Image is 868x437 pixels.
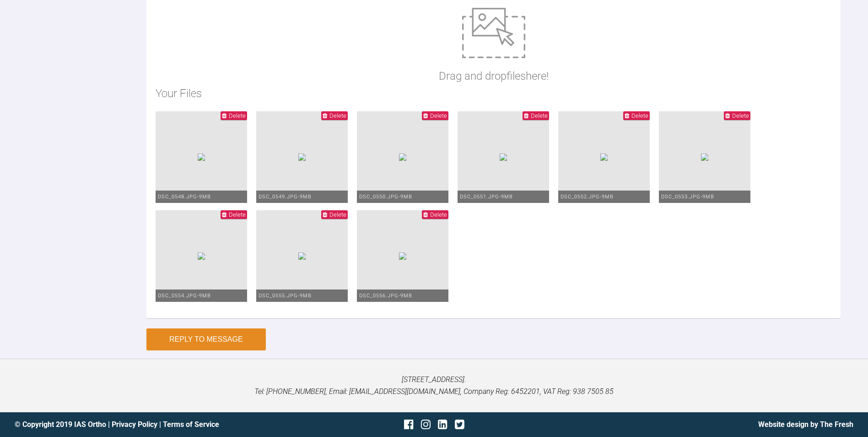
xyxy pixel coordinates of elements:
img: f1d76f15-5390-40cb-809a-9fc5b5612c34 [600,153,608,161]
img: 9080e62f-d1ef-4036-b0fa-6a0c51bf22f9 [298,252,306,260]
p: [STREET_ADDRESS]. Tel: [PHONE_NUMBER], Email: [EMAIL_ADDRESS][DOMAIN_NAME], Company Reg: 6452201,... [15,374,853,397]
img: 823aa159-f79c-4fce-9e8a-3d4d1608440e [399,252,406,260]
img: b7ddf6ab-5e52-4700-b130-6eb0c29a2ae5 [298,153,306,161]
div: © Copyright 2019 IAS Ortho | | [15,419,294,431]
span: Delete [732,112,749,119]
img: edd21975-bd38-426e-be1c-1ad9097980fa [198,252,205,260]
span: Delete [229,211,246,218]
span: Delete [329,211,346,218]
span: DSC_0548.JPG - 9MB [158,194,211,200]
p: Drag and drop files here! [439,67,549,85]
h2: Your Files [156,85,831,102]
span: Delete [430,211,447,218]
span: DSC_0552.JPG - 9MB [561,194,614,200]
span: Delete [430,112,447,119]
span: Delete [329,112,346,119]
span: DSC_0553.JPG - 9MB [661,194,714,200]
button: Reply to Message [146,328,266,350]
a: Terms of Service [163,420,219,429]
span: DSC_0556.JPG - 9MB [359,293,412,299]
img: 0a756ff6-6d8c-4578-a6e8-473fa2bfa662 [500,153,507,161]
img: 672d6f72-fad8-4754-af74-fece7b81ac99 [399,153,406,161]
span: DSC_0550.JPG - 9MB [359,194,412,200]
span: DSC_0555.JPG - 9MB [259,293,312,299]
img: d062cdf0-129a-4bb1-ad58-151e6c65c31c [701,153,708,161]
span: Delete [229,112,246,119]
span: DSC_0554.JPG - 9MB [158,293,211,299]
span: DSC_0549.JPG - 9MB [259,194,312,200]
img: bf20abbb-a372-497d-8a6f-578e18cf7cca [198,153,205,161]
span: Delete [531,112,548,119]
span: Delete [631,112,648,119]
a: Privacy Policy [112,420,157,429]
span: DSC_0551.JPG - 9MB [460,194,513,200]
a: Website design by The Fresh [758,420,853,429]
